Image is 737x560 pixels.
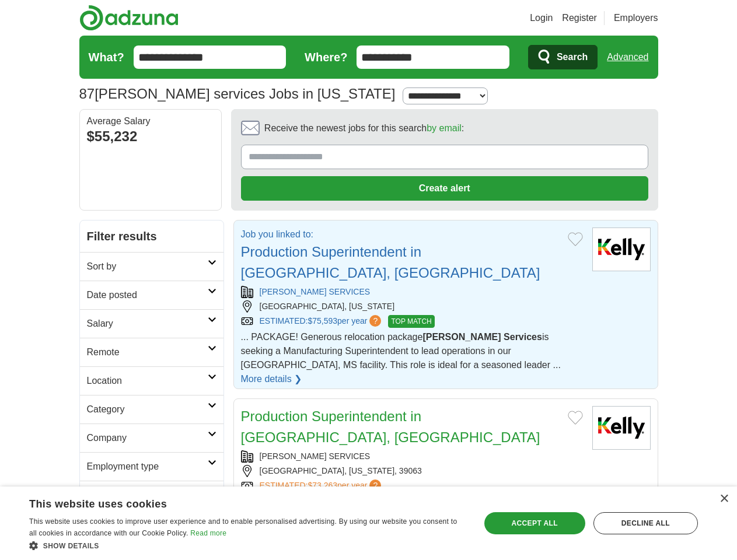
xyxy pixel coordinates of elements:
[719,495,728,503] div: Close
[241,244,540,281] a: Production Superintendent in [GEOGRAPHIC_DATA], [GEOGRAPHIC_DATA]
[80,338,223,366] a: Remote
[369,480,381,491] span: ?
[369,315,381,327] span: ?
[308,316,337,325] span: $75,593
[29,517,457,537] span: This website uses cookies to improve user experience and to enable personalised advertising. By u...
[593,512,698,534] div: Decline all
[241,332,561,370] span: ... PACKAGE! Generous relocation package is seeking a Manufacturing Superintendent to lead operat...
[557,45,588,69] span: Search
[80,281,223,309] a: Date posted
[87,374,208,388] h2: Location
[87,317,208,331] h2: Salary
[79,5,179,31] img: Adzuna logo
[80,481,223,509] a: Hours
[79,86,396,101] h1: [PERSON_NAME] services Jobs in [US_STATE]
[484,512,585,534] div: Accept all
[504,332,542,342] strong: Services
[241,408,540,445] a: Production Superintendent in [GEOGRAPHIC_DATA], [GEOGRAPHIC_DATA]
[87,260,208,274] h2: Sort by
[528,45,598,69] button: Search
[80,309,223,338] a: Salary
[592,406,651,450] img: Kelly Services logo
[87,126,214,147] div: $55,232
[260,315,384,328] a: ESTIMATED:$75,593per year?
[29,540,466,551] div: Show details
[87,288,208,302] h2: Date posted
[305,48,347,66] label: Where?
[87,117,214,126] div: Average Salary
[530,11,553,25] a: Login
[80,220,223,252] h2: Filter results
[260,287,371,296] a: [PERSON_NAME] SERVICES
[79,83,95,104] span: 87
[80,423,223,452] a: Company
[568,411,583,425] button: Add to favorite jobs
[241,176,648,201] button: Create alert
[260,452,371,461] a: [PERSON_NAME] SERVICES
[562,11,597,25] a: Register
[241,228,558,242] p: Job you linked to:
[568,232,583,246] button: Add to favorite jobs
[80,366,223,395] a: Location
[241,465,583,477] div: [GEOGRAPHIC_DATA], [US_STATE], 39063
[87,402,208,416] h2: Category
[592,228,651,271] img: Kelly Services logo
[80,252,223,281] a: Sort by
[87,345,208,359] h2: Remote
[264,121,464,135] span: Receive the newest jobs for this search :
[422,332,501,342] strong: [PERSON_NAME]
[241,300,583,313] div: [GEOGRAPHIC_DATA], [US_STATE]
[427,123,462,133] a: by email
[87,431,208,445] h2: Company
[388,315,434,328] span: TOP MATCH
[260,480,384,492] a: ESTIMATED:$73,263per year?
[190,529,226,537] a: Read more, opens a new window
[614,11,658,25] a: Employers
[607,45,648,69] a: Advanced
[80,452,223,481] a: Employment type
[80,395,223,423] a: Category
[308,481,337,490] span: $73,263
[89,48,124,66] label: What?
[29,494,437,511] div: This website uses cookies
[241,372,302,386] a: More details ❯
[43,542,99,550] span: Show details
[87,460,208,474] h2: Employment type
